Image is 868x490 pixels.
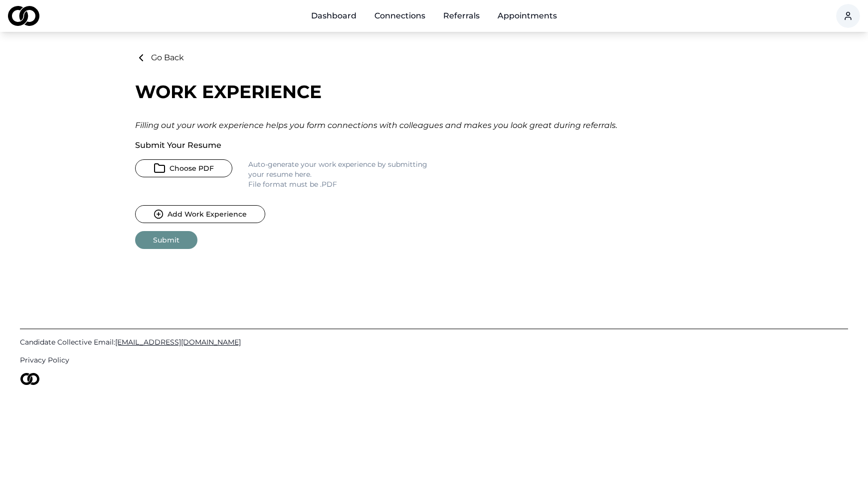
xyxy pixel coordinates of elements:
[366,6,433,26] a: Connections
[135,120,733,131] div: Filling out your work experience helps you form connections with colleagues and makes you look gr...
[490,6,565,26] a: Appointments
[135,82,733,102] div: Work Experience
[135,159,232,177] button: Choose PDF
[135,231,197,249] button: Submit
[248,159,434,189] p: Auto-generate your work experience by submitting your resume here.
[20,355,848,365] a: Privacy Policy
[20,337,848,347] a: Candidate Collective Email:[EMAIL_ADDRESS][DOMAIN_NAME]
[135,205,265,223] button: Add Work Experience
[8,6,39,26] img: logo
[135,140,221,150] label: Submit Your Resume
[248,179,434,189] div: File format must be .PDF
[303,6,565,26] nav: Main
[135,52,184,64] button: Go Back
[20,373,40,385] img: logo
[115,338,241,347] span: [EMAIL_ADDRESS][DOMAIN_NAME]
[435,6,488,26] a: Referrals
[303,6,364,26] a: Dashboard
